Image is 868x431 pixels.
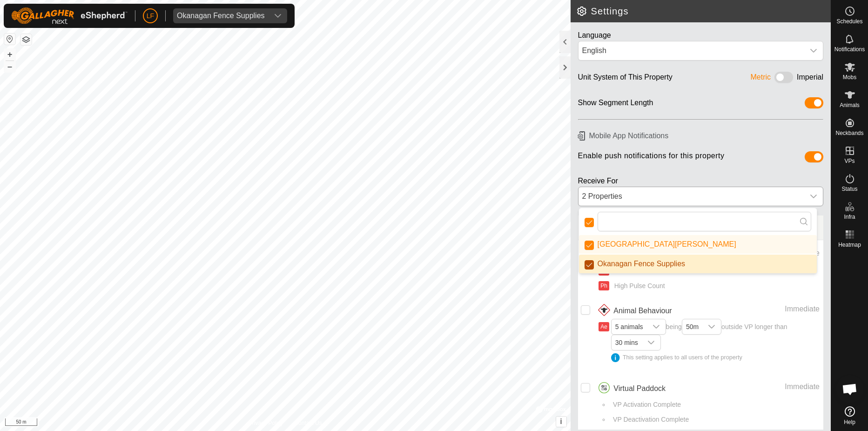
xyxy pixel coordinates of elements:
span: Okanagan Fence Supplies [598,258,686,269]
label: Receive For [578,177,618,185]
div: 2 Properties [579,187,805,206]
span: [GEOGRAPHIC_DATA][PERSON_NAME] [598,239,736,250]
div: dropdown trigger [702,319,721,334]
div: dropdown trigger [647,319,666,334]
h2: Settings [576,6,831,17]
span: Neckbands [835,130,863,136]
span: 50m [682,319,702,334]
a: Privacy Policy [249,419,283,427]
div: English [582,45,801,56]
span: Animals [840,102,860,108]
button: Reset Map [4,34,15,45]
span: High Pulse Count [611,281,665,291]
button: – [4,61,15,72]
span: Mobs [843,74,856,80]
div: Metric [751,72,771,86]
span: Status [841,186,857,192]
div: Unit System of This Property [578,72,673,86]
span: i [560,418,562,425]
ul: Option List [579,235,817,273]
div: Imperial [797,72,823,86]
span: Help [844,419,855,425]
button: Map Layers [20,34,32,45]
li: Fort Nelson [579,235,817,254]
button: Ph [599,281,609,290]
span: 30 mins [612,335,642,350]
img: animal behaviour icon [597,303,612,318]
span: Enable push notifications for this property [578,151,725,166]
div: dropdown trigger [642,335,660,350]
div: Open chat [836,375,864,403]
div: dropdown trigger [804,41,823,60]
li: Okanagan Fence Supplies [579,255,817,273]
span: Virtual Paddock [613,383,666,394]
span: Notifications [834,47,865,52]
span: VP Activation Complete [610,400,681,410]
div: Immediate [727,381,820,392]
span: LF [147,11,154,21]
img: Gallagher Logo [11,7,128,24]
span: Schedules [836,19,862,24]
span: 5 animals [612,319,647,334]
span: VP Deactivation Complete [610,415,689,424]
span: Okanagan Fence Supplies [173,8,269,23]
span: English [579,41,805,60]
div: Immediate [727,248,820,259]
span: being outside VP longer than [611,323,820,362]
span: VPs [844,158,855,164]
img: virtual paddocks icon [597,381,612,396]
div: Show Segment Length [578,97,653,112]
button: + [4,49,15,60]
div: This setting applies to all users of the property [611,353,820,362]
div: Language [578,30,824,41]
div: Immediate [727,303,820,315]
a: Contact Us [294,419,322,427]
div: dropdown trigger [269,8,287,23]
span: Infra [844,214,855,220]
h6: Mobile App Notifications [574,128,828,144]
button: Ae [599,322,609,331]
div: Okanagan Fence Supplies [177,12,265,20]
a: Help [831,403,868,429]
span: Animal Behaviour [613,305,672,317]
button: i [556,417,566,427]
span: Heatmap [838,242,861,248]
